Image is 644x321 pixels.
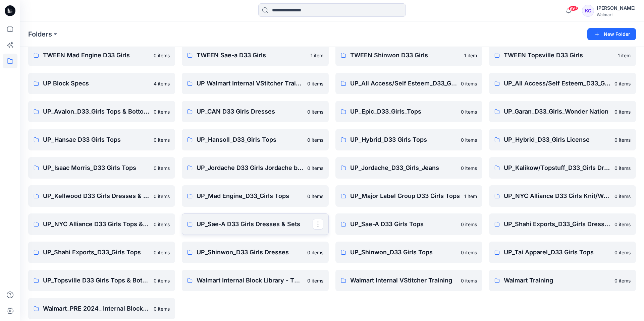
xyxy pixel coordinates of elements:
[614,165,631,172] p: 0 items
[182,242,329,263] a: UP_Shinwon_D33 Girls Dresses0 items
[614,80,631,87] p: 0 items
[335,157,482,179] a: UP_Jordache_D33_Girls_Jeans0 items
[182,45,329,66] a: TWEEN Sae-a D33 Girls1 item
[182,213,329,235] a: UP_Sae-A D33 Girls Dresses & Sets
[489,101,636,122] a: UP_Garan_D33_Girls_Wonder Nation0 items
[504,219,610,229] p: UP_Shahi Exports_D33_Girls Dresses
[504,163,610,173] p: UP_Kalikow/Topstuff_D33_Girls Dresses
[197,135,303,144] p: UP_Hansoll_D33_Girls Tops
[614,108,631,115] p: 0 items
[28,185,175,207] a: UP_Kellwood D33 Girls Dresses & TWEEN0 items
[489,185,636,207] a: UP_NYC Alliance D33 Girls Knit/Woven Tops0 items
[154,165,170,172] p: 0 items
[461,277,477,284] p: 0 items
[307,108,323,115] p: 0 items
[461,165,477,172] p: 0 items
[614,277,631,284] p: 0 items
[43,135,150,144] p: UP_Hansae D33 Girls Tops
[154,193,170,200] p: 0 items
[28,213,175,235] a: UP_NYC Alliance D33 Girls Tops & Sweaters0 items
[154,249,170,256] p: 0 items
[197,163,303,173] p: UP_Jordache D33 Girls Jordache brand
[154,108,170,115] p: 0 items
[335,270,482,291] a: Walmart Internal VStitcher Training0 items
[43,276,150,285] p: UP_Topsville D33 Girls Tops & Bottoms
[307,193,323,200] p: 0 items
[335,185,482,207] a: UP_Major Label Group D33 Girls Tops1 item
[489,213,636,235] a: UP_Shahi Exports_D33_Girls Dresses0 items
[504,51,614,60] p: TWEEN Topsville D33 Girls
[489,270,636,291] a: Walmart Training0 items
[350,107,457,116] p: UP_Epic_D33_Girls_Tops
[28,298,175,319] a: Walmart_PRE 2024_ Internal Block Library - TD Only-OLD0 items
[28,129,175,150] a: UP_Hansae D33 Girls Tops0 items
[582,5,594,17] div: KC
[350,79,457,88] p: UP_All Access/Self Esteem_D33_Girls Dresses
[307,249,323,256] p: 0 items
[43,51,150,60] p: TWEEN Mad Engine D33 Girls
[197,191,303,201] p: UP_Mad Engine_D33_Girls Tops
[43,163,150,173] p: UP_Isaac Morris_D33 Girls Tops
[335,242,482,263] a: UP_Shinwon_D33 Girls Tops0 items
[43,219,150,229] p: UP_NYC Alliance D33 Girls Tops & Sweaters
[43,107,150,116] p: UP_Avalon_D33_Girls Tops & Bottoms
[197,51,307,60] p: TWEEN Sae-a D33 Girls
[489,129,636,150] a: UP_Hybrid_D33_Girls License0 items
[597,4,636,12] div: [PERSON_NAME]
[154,277,170,284] p: 0 items
[28,270,175,291] a: UP_Topsville D33 Girls Tops & Bottoms0 items
[197,219,313,229] p: UP_Sae-A D33 Girls Dresses & Sets
[311,52,323,59] p: 1 item
[182,157,329,179] a: UP_Jordache D33 Girls Jordache brand0 items
[597,12,636,17] div: Walmart
[154,136,170,143] p: 0 items
[307,277,323,284] p: 0 items
[568,6,578,11] span: 99+
[43,248,150,257] p: UP_Shahi Exports_D33_Girls Tops
[182,185,329,207] a: UP_Mad Engine_D33_Girls Tops0 items
[197,107,303,116] p: UP_CAN D33 Girls Dresses
[43,191,150,201] p: UP_Kellwood D33 Girls Dresses & TWEEN
[350,135,457,144] p: UP_Hybrid_D33 Girls Tops
[43,304,150,313] p: Walmart_PRE 2024_ Internal Block Library - TD Only-OLD
[335,129,482,150] a: UP_Hybrid_D33 Girls Tops0 items
[350,163,457,173] p: UP_Jordache_D33_Girls_Jeans
[197,276,303,285] p: Walmart Internal Block Library - TD Only
[350,248,457,257] p: UP_Shinwon_D33 Girls Tops
[154,305,170,312] p: 0 items
[307,165,323,172] p: 0 items
[464,193,477,200] p: 1 item
[182,101,329,122] a: UP_CAN D33 Girls Dresses0 items
[489,157,636,179] a: UP_Kalikow/Topstuff_D33_Girls Dresses0 items
[504,79,610,88] p: UP_All Access/Self Esteem_D33_Girls Tops
[350,51,460,60] p: TWEEN Shinwon D33 Girls
[28,29,52,39] a: Folders
[350,191,460,201] p: UP_Major Label Group D33 Girls Tops
[504,276,610,285] p: Walmart Training
[197,248,303,257] p: UP_Shinwon_D33 Girls Dresses
[28,101,175,122] a: UP_Avalon_D33_Girls Tops & Bottoms0 items
[489,73,636,94] a: UP_All Access/Self Esteem_D33_Girls Tops0 items
[614,193,631,200] p: 0 items
[307,80,323,87] p: 0 items
[43,79,150,88] p: UP Block Specs
[182,270,329,291] a: Walmart Internal Block Library - TD Only0 items
[350,219,457,229] p: UP_Sae-A D33 Girls Tops
[614,136,631,143] p: 0 items
[28,73,175,94] a: UP Block Specs4 items
[614,221,631,228] p: 0 items
[464,52,477,59] p: 1 item
[28,157,175,179] a: UP_Isaac Morris_D33 Girls Tops0 items
[504,248,610,257] p: UP_Tai Apparel_D33 Girls Tops
[587,28,636,40] button: New Folder
[197,79,303,88] p: UP Walmart Internal VStitcher Training
[335,101,482,122] a: UP_Epic_D33_Girls_Tops0 items
[614,249,631,256] p: 0 items
[182,129,329,150] a: UP_Hansoll_D33_Girls Tops0 items
[307,136,323,143] p: 0 items
[461,108,477,115] p: 0 items
[489,242,636,263] a: UP_Tai Apparel_D33 Girls Tops0 items
[461,221,477,228] p: 0 items
[461,249,477,256] p: 0 items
